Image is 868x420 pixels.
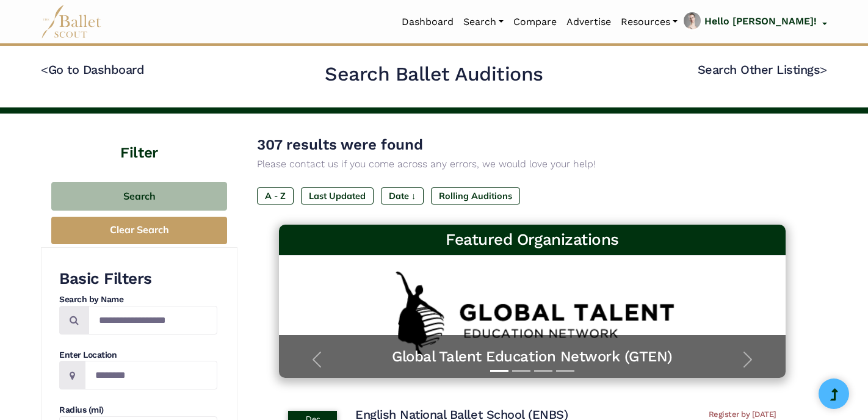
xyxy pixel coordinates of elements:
[397,9,458,35] a: Dashboard
[257,156,808,172] p: Please contact us if you come across any errors, we would love your help!
[512,364,530,378] button: Slide 2
[684,12,701,38] img: profile picture
[698,62,827,77] a: Search Other Listings>
[534,364,552,378] button: Slide 3
[291,347,773,366] a: Global Talent Education Network (GTEN)
[431,187,520,205] label: Rolling Auditions
[41,62,48,77] code: <
[41,114,237,164] h4: Filter
[257,187,294,205] label: A - Z
[562,9,616,35] a: Advertise
[289,230,776,250] h3: Featured Organizations
[257,136,423,153] span: 307 results were found
[616,9,682,35] a: Resources
[59,269,217,289] h3: Basic Filters
[89,306,217,335] input: Search by names...
[458,9,508,35] a: Search
[704,13,817,29] p: Hello [PERSON_NAME]!
[490,364,508,378] button: Slide 1
[41,62,144,77] a: <Go to Dashboard
[508,9,562,35] a: Compare
[820,62,827,77] code: >
[556,364,574,378] button: Slide 4
[51,217,227,244] button: Clear Search
[85,361,217,389] input: Location
[381,187,424,205] label: Date ↓
[709,410,776,420] span: Register by [DATE]
[51,182,227,211] button: Search
[59,294,217,306] h4: Search by Name
[59,349,217,361] h4: Enter Location
[59,404,217,416] h4: Radius (mi)
[325,62,543,87] h2: Search Ballet Auditions
[682,11,827,32] a: profile picture Hello [PERSON_NAME]!
[301,187,374,205] label: Last Updated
